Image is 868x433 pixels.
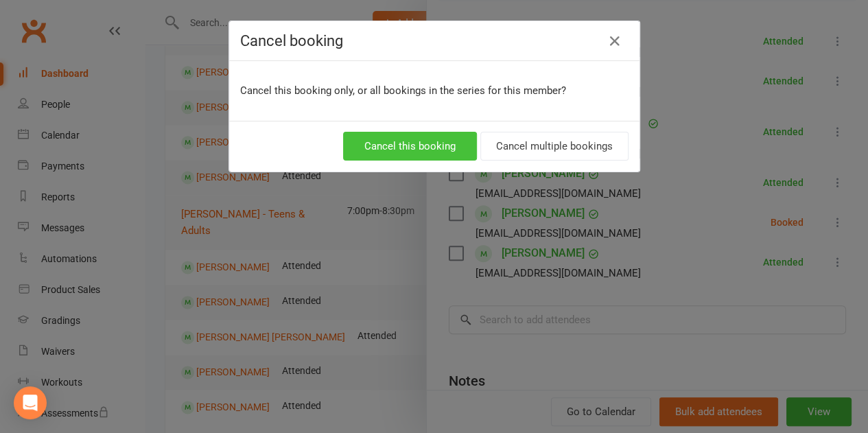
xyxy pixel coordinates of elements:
[343,132,477,161] button: Cancel this booking
[480,132,629,161] button: Cancel multiple bookings
[240,82,629,99] p: Cancel this booking only, or all bookings in the series for this member?
[604,30,626,52] button: Close
[14,386,47,419] div: Open Intercom Messenger
[240,32,629,49] h4: Cancel booking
